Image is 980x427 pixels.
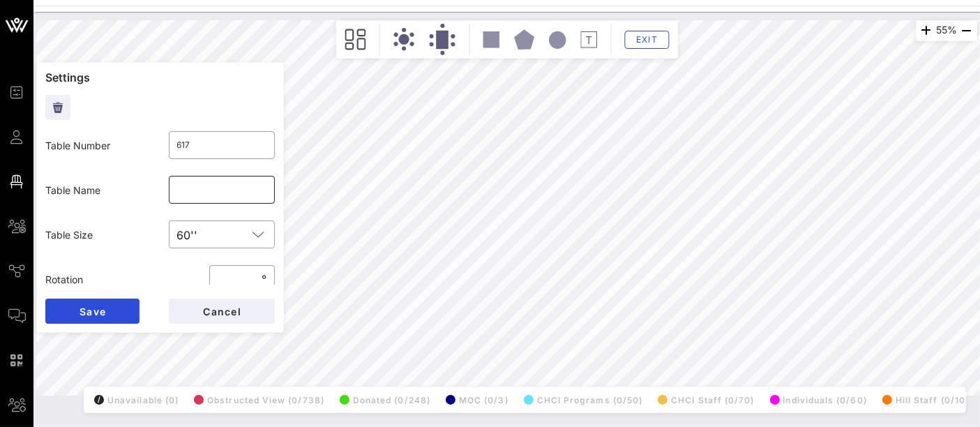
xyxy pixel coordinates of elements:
[202,306,241,317] span: Cancel
[45,71,275,84] p: Settings
[45,299,140,324] button: Save
[259,272,266,286] div: °
[169,220,276,248] div: 60''
[624,31,669,49] button: Exit
[177,229,198,241] div: 60''
[37,219,160,250] div: Table Size
[169,299,275,324] button: Cancel
[37,174,160,206] div: Table Name
[79,306,106,317] span: Save
[37,264,160,295] div: Rotation
[45,95,70,120] button: Delete Table
[633,34,660,45] span: Exit
[37,130,160,161] div: Table Number
[916,20,977,41] div: 55%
